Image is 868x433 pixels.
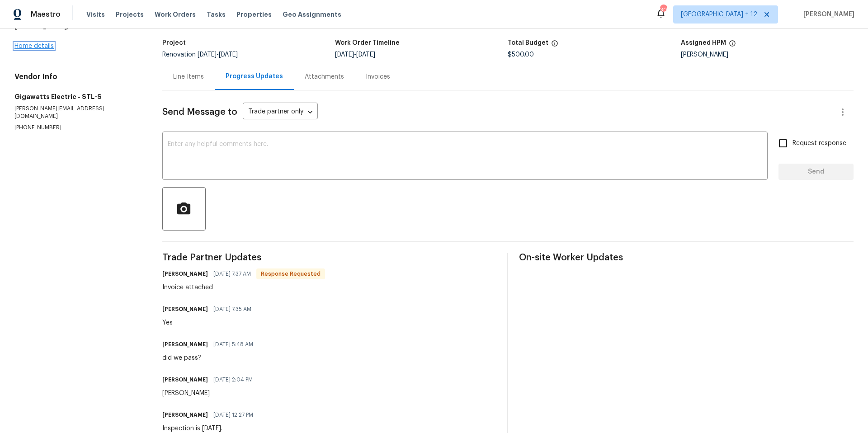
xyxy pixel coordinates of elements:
div: Invoices [366,72,390,81]
h6: [PERSON_NAME] [162,305,208,314]
span: Trade Partner Updates [162,253,497,262]
div: Yes [162,318,257,327]
h4: Vendor Info [14,72,141,81]
div: 302 [660,5,666,14]
p: [PERSON_NAME][EMAIL_ADDRESS][DOMAIN_NAME] [14,105,141,120]
span: - [198,52,238,58]
h6: [PERSON_NAME] [162,269,208,278]
h5: Work Order Timeline [335,40,400,46]
span: Projects [116,10,144,19]
span: Send Message to [162,108,237,117]
h5: Total Budget [508,40,548,46]
span: [DATE] 5:48 AM [213,340,253,349]
span: Response Requested [257,269,324,278]
span: [DATE] 7:37 AM [213,269,251,278]
span: $500.00 [508,52,534,58]
a: Home details [14,43,54,49]
span: Request response [793,139,846,148]
span: [DATE] [356,52,375,58]
h6: [PERSON_NAME] [162,340,208,349]
div: Inspection is [DATE]. [162,424,259,433]
h5: Project [162,40,186,46]
span: The hpm assigned to this work order. [729,40,736,52]
span: Visits [86,10,105,19]
span: - [335,52,375,58]
span: The total cost of line items that have been proposed by Opendoor. This sum includes line items th... [551,40,558,52]
div: [PERSON_NAME] [681,52,854,58]
div: Line Items [173,72,204,81]
span: [DATE] 7:35 AM [213,305,251,314]
span: [DATE] 12:27 PM [213,410,253,419]
span: Maestro [31,10,61,19]
span: Work Orders [155,10,196,19]
div: [PERSON_NAME] [162,389,258,398]
span: [DATE] 2:04 PM [213,375,253,384]
span: [DATE] [219,52,238,58]
p: [PHONE_NUMBER] [14,124,141,132]
span: On-site Worker Updates [519,253,854,262]
h6: [PERSON_NAME] [162,375,208,384]
span: [PERSON_NAME] [800,10,854,19]
div: Invoice attached [162,283,325,292]
span: Geo Assignments [283,10,341,19]
h6: [PERSON_NAME] [162,410,208,419]
span: [DATE] [335,52,354,58]
h5: Gigawatts Electric - STL-S [14,92,141,101]
span: [GEOGRAPHIC_DATA] + 12 [681,10,757,19]
div: Attachments [305,72,344,81]
div: Trade partner only [243,105,318,120]
span: Tasks [207,11,226,18]
h5: Assigned HPM [681,40,726,46]
div: Progress Updates [226,72,283,81]
div: did we pass? [162,353,259,362]
span: Renovation [162,52,238,58]
span: Properties [236,10,272,19]
span: [DATE] [198,52,217,58]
